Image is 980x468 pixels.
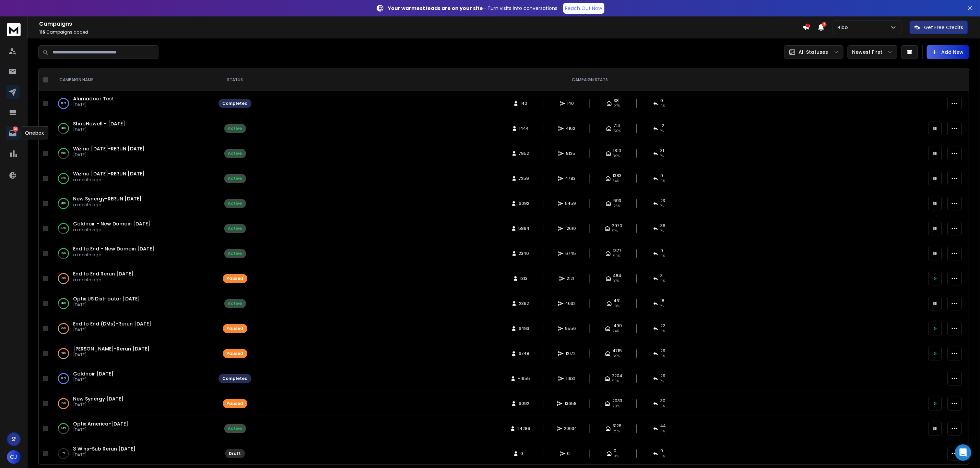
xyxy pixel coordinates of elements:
a: Reach Out Now [563,3,604,14]
span: 5459 [565,201,576,206]
span: 4783 [566,176,576,181]
span: 0% [614,454,619,459]
span: 30 [661,398,666,404]
p: 65 % [61,250,66,257]
span: 29 [661,348,666,354]
button: CJ [7,450,21,464]
span: 24289 [518,426,531,431]
a: Wizmo [DATE]-RERUN [DATE] [73,145,145,152]
p: [DATE] [73,377,114,383]
span: End to End Rerun [DATE] [73,270,133,277]
a: Alumadoor Test [73,95,114,102]
p: [DATE] [73,102,114,108]
span: 0 [661,98,663,103]
p: 49 % [61,150,66,157]
span: 11931 [566,376,575,381]
span: 1383 [613,173,622,178]
span: Optix America-[DATE] [73,420,128,427]
td: 85%New Synergy [DATE][DATE] [51,391,214,416]
a: ShopHowell - [DATE] [73,120,125,127]
span: 20634 [564,426,577,431]
p: 97 % [61,175,66,182]
span: End to End (DMs)-Rerun [DATE] [73,320,151,327]
span: 6748 [519,351,529,356]
td: 100%Alumadoor Test[DATE] [51,91,214,116]
span: 0% [661,454,665,459]
div: Paused [227,351,244,356]
span: 484 [613,273,622,279]
div: Active [228,426,242,431]
span: Goldnoir - New Domain [DATE] [73,220,150,227]
span: 36 [661,223,666,229]
th: CAMPAIGN STATS [256,69,924,91]
span: 1313 [520,276,528,281]
p: Rico [837,24,851,31]
td: 75%End to End (DMs)-Rerun [DATE][DATE] [51,316,214,341]
span: 0 [521,451,528,456]
div: Active [228,251,242,256]
a: New Synergy-RERUN [DATE] [73,195,142,202]
p: [DATE] [73,327,151,333]
p: [DATE] [73,402,123,408]
span: 13658 [565,401,577,406]
span: 1 % [661,204,664,209]
p: a month ago [73,227,150,233]
td: 65%End to End - New Domain [DATE]a month ago [51,241,214,266]
span: 0 [614,448,617,454]
span: 0 % [661,429,665,434]
span: 140 [521,101,528,106]
div: Completed [222,101,248,106]
p: [DATE] [73,127,125,133]
span: 7952 [519,151,529,156]
img: logo [7,23,21,36]
p: 85 % [61,400,66,407]
td: 0%3 Wins-Sub Rerun [DATE][DATE] [51,441,214,466]
span: 22 [661,323,665,329]
td: 49%Wizmo [DATE]-RERUN [DATE][DATE] [51,141,214,166]
div: Paused [227,276,244,281]
span: 12610 [565,226,576,231]
td: 100%Goldnoir [DATE][DATE] [51,366,214,391]
button: Newest First [848,45,897,59]
a: 24 [6,126,20,140]
span: 7259 [519,176,529,181]
p: 67 % [61,225,66,232]
span: 1 % [661,128,664,134]
span: 0 % [661,354,665,359]
div: Completed [222,376,248,381]
span: 9 [661,248,663,254]
span: 23 % [613,204,620,209]
button: Get Free Credits [910,21,968,34]
div: Active [228,176,242,181]
span: 8125 [566,151,575,156]
span: 693 [613,198,621,204]
div: Active [228,226,242,231]
p: [DATE] [73,427,128,433]
td: 44%Optix America-[DATE][DATE] [51,416,214,441]
span: Goldnoir [DATE] [73,370,114,377]
span: 2033 [612,398,622,404]
span: 0 [661,448,663,454]
span: 69 % [613,354,620,359]
span: 0 % [661,329,665,334]
span: 12 [661,123,664,128]
span: 1 % [661,153,664,159]
p: 68 % [61,125,66,132]
p: a month ago [73,277,133,283]
span: 0 % [661,254,665,259]
span: 2121 [567,276,575,281]
td: 86%Optix US Distributor [DATE][DATE] [51,291,214,316]
div: Active [228,126,242,131]
p: – Turn visits into conversations [388,5,558,12]
span: 4715 [613,348,622,354]
th: CAMPAIGN NAME [51,69,214,91]
p: [DATE] [73,302,140,308]
td: 73%End to End Rerun [DATE]a month ago [51,266,214,291]
p: 75 % [61,325,66,332]
span: 29 [661,373,666,379]
span: 0 % [661,178,665,184]
a: End to End - New Domain [DATE] [73,245,154,252]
